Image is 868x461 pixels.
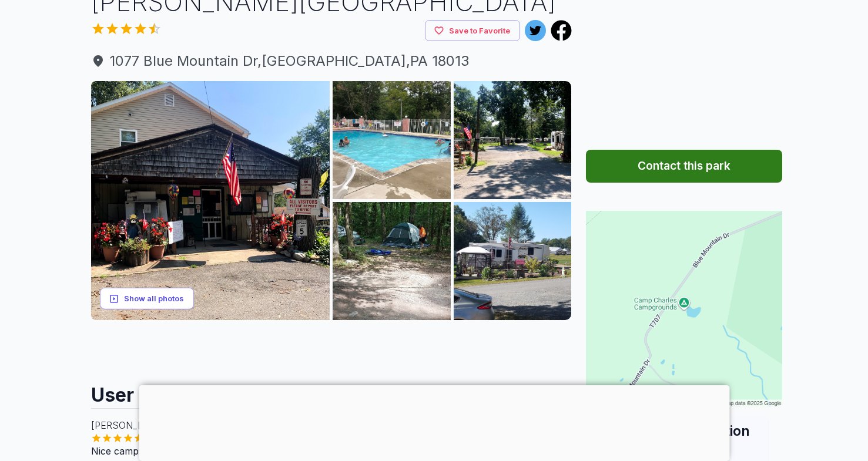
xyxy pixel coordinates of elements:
[139,385,729,458] iframe: Advertisement
[333,81,451,199] img: AAcXr8rPdEq01e_TO91E0krv9W8bXcjV3Pro8RXfHBSUrNMLZYLRhmyBLPl6hM7Td-ds_9guW0mUwPHGweb_Eet2Yl8EWDMpS...
[91,444,572,458] p: Nice campsite everything Was good Wi-Fi was great would come back again 👍
[100,288,194,309] button: Show all photos
[586,150,782,183] button: Contact this park
[91,320,572,373] iframe: Advertisement
[425,20,520,42] button: Save to Favorite
[333,202,451,320] img: AAcXr8qyplCXMk8D3OZBvjoXjviCwipEx-Cq2uBoYjQ9TdHuKezc94mL9flTd9F2MlbXOOlVdJIec-mpCsRnj98eKWy832JCZ...
[454,202,572,320] img: AAcXr8oN-goiR_vZxPv1eemWoTya5ASZzQgj5Prlm1I7yHUK5sxcjVhC_XQ18DgPX-NdAsMa-hEbCmQYh7A9TfjuziI2p2hTT...
[91,51,572,72] a: 1077 Blue Mountain Dr,[GEOGRAPHIC_DATA],PA 18013
[91,418,572,432] p: [PERSON_NAME]
[91,51,572,72] span: 1077 Blue Mountain Dr , [GEOGRAPHIC_DATA] , PA 18013
[91,81,330,320] img: AAcXr8rsVzvu9TB555wHMon6i1FYvisaMA5NulX_MM7KflrVB17xhYX_xFiT_GxhHjVrOpk34hSyeB5b7P3RdFmHhHj-sDkKz...
[91,373,572,408] h2: User Reviews
[454,81,572,199] img: AAcXr8o8ooAbzo8M-r2dimROpqy07liCG-gsjKmgFNvZPCy6juUlgejc3AnMeMNKJq25FrZDODO7fb3DO0p1PUR9BafNPj8K0...
[586,211,782,407] img: Map for Camp Charles Campgrounds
